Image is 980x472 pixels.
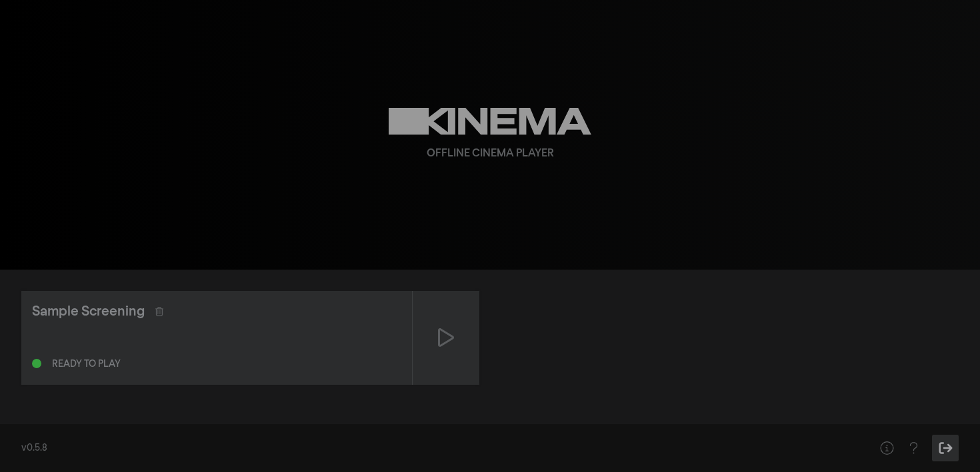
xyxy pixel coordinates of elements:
div: Sample Screening [32,302,145,322]
button: Help [900,435,927,461]
div: v0.5.8 [21,441,847,455]
div: Ready to play [52,359,121,369]
button: Sign Out [932,435,959,461]
button: Help [873,435,900,461]
div: Offline Cinema Player [427,146,554,162]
